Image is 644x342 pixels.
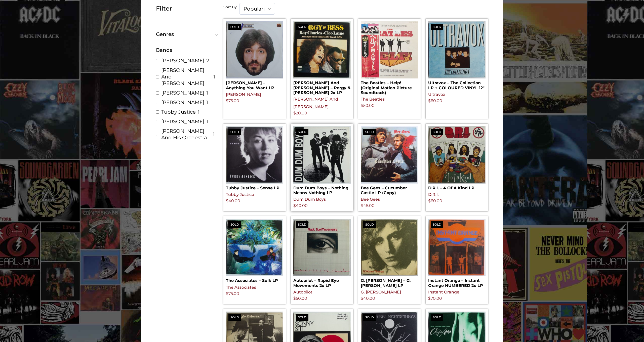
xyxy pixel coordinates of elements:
span: Sold [431,24,443,30]
a: SoldThe Associates – Sulk LP [226,219,283,283]
a: SoldBee Gees – Cucumber Castle LP (Copy) [361,126,418,195]
h2: Tubby Justice – Sense LP [226,184,283,190]
span: 1 [213,73,215,80]
span: Sold [363,314,376,321]
span: 1 [206,144,208,150]
button: Genres [156,32,218,37]
img: D.R.I. – 4 Of A Kind LP [428,126,486,184]
a: Tubby Justice [226,192,254,197]
span: $ [428,198,431,203]
span: 1 [213,131,215,138]
a: Sold[PERSON_NAME] And [PERSON_NAME] – Porgy & [PERSON_NAME] 2x LP [293,21,351,95]
h2: G. [PERSON_NAME] – G. [PERSON_NAME] LP [361,276,418,288]
h2: The Beatles – Help! (Original Motion Picture Soundtrack) [361,78,418,95]
img: Ray Charles And Cleo Laine – Porgy & Bess 2x LP [293,21,351,78]
a: Instant Orange [428,290,459,294]
span: Genres [156,32,216,37]
a: Tubby Justice [161,109,196,115]
a: SoldG. [PERSON_NAME] – G. [PERSON_NAME] LP [361,219,418,288]
span: $ [293,111,296,115]
img: Bee Gees – Cucumber Castle LP (Copy) [361,126,418,184]
span: $ [226,198,228,203]
span: Sold [228,314,241,321]
span: Sold [228,24,241,30]
span: Sold [296,24,308,30]
a: Autopilot [293,290,312,294]
span: $ [293,203,296,208]
bdi: 45.00 [361,203,375,208]
h2: Bee Gees – Cucumber Castle LP (Copy) [361,184,418,195]
img: Autopilot – Rapid Eye Movements 2x LP [293,219,351,276]
img: Ultravox – The Collection LP + COLOURED VINYL 12" [428,21,486,78]
a: The Associates [226,285,256,290]
span: $ [428,296,431,301]
a: [PERSON_NAME] [161,144,204,150]
bdi: 60.00 [428,98,442,103]
a: [PERSON_NAME] [161,90,204,96]
bdi: 60.00 [428,198,442,203]
span: Popularity [239,3,275,14]
img: Instant Orange – Instant Orange NUMBERED 2x LP [428,219,486,276]
a: Dum Dum Boys [293,197,326,202]
h5: Sort By [223,5,237,10]
span: 1 [206,99,208,106]
span: $ [361,203,363,208]
span: $ [361,103,363,108]
a: [PERSON_NAME] And [PERSON_NAME] [161,67,211,87]
bdi: 70.00 [428,296,442,301]
span: Sold [363,129,376,135]
a: SoldD.R.I. – 4 Of A Kind LP [428,126,486,190]
img: John Valenti – Anything You Want LP [226,21,283,78]
span: $ [293,296,296,301]
bdi: 20.00 [293,111,307,115]
h2: The Associates – Sulk LP [226,276,283,283]
bdi: 50.00 [361,103,375,108]
span: Sold [431,314,443,321]
bdi: 50.00 [293,296,307,301]
img: Tubby Justice - Sense LP [226,126,283,184]
span: 2 [206,57,209,64]
a: Sold[PERSON_NAME] – Anything You Want LP [226,21,283,90]
span: Sold [296,129,308,135]
span: $ [428,98,431,103]
a: SoldDum Dum Boys – Nothing Means Nothing LP [293,126,351,195]
span: $ [226,291,228,296]
span: $ [226,98,228,103]
h2: Instant Orange – Instant Orange NUMBERED 2x LP [428,276,486,288]
a: [PERSON_NAME] And [PERSON_NAME] [293,97,338,109]
bdi: 40.00 [293,203,308,208]
a: G. [PERSON_NAME] [361,290,401,294]
span: Sold [363,221,376,228]
img: G. Wayne Thomas – G. Wayne Thomas LP [361,219,418,276]
a: [PERSON_NAME] [161,57,204,64]
div: Bands [156,46,218,54]
h2: D.R.I. – 4 Of A Kind LP [428,184,486,190]
a: SoldAutopilot – Rapid Eye Movements 2x LP [293,219,351,288]
a: The Beatles [361,97,385,102]
span: Sold [296,221,308,228]
span: Sold [431,129,443,135]
span: Sold [228,129,241,135]
a: The Beatles – Help! (Original Motion Picture Soundtrack) [361,21,418,95]
a: Bee Gees [361,197,380,202]
bdi: 40.00 [361,296,375,301]
span: Popularity [239,3,275,15]
span: 1 [206,118,208,125]
h2: [PERSON_NAME] And [PERSON_NAME] – Porgy & [PERSON_NAME] 2x LP [293,78,351,95]
a: Ultravox [428,92,445,97]
a: [PERSON_NAME] [226,92,261,97]
h2: Autopilot – Rapid Eye Movements 2x LP [293,276,351,288]
a: [PERSON_NAME] [161,99,204,106]
a: SoldUltravox – The Collection LP + COLOURED VINYL 12″ [428,21,486,90]
span: Sold [228,221,241,228]
span: $ [361,296,363,301]
bdi: 40.00 [226,198,240,203]
a: SoldTubby Justice – Sense LP [226,126,283,190]
span: 1 [198,109,199,115]
a: [PERSON_NAME] [161,118,204,125]
img: The Beatles – Help! (Original Motion Picture Soundtrack) [361,21,418,78]
h5: Filter [156,5,218,12]
h2: [PERSON_NAME] – Anything You Want LP [226,78,283,90]
span: 1 [206,90,208,96]
span: Sold [431,221,443,228]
